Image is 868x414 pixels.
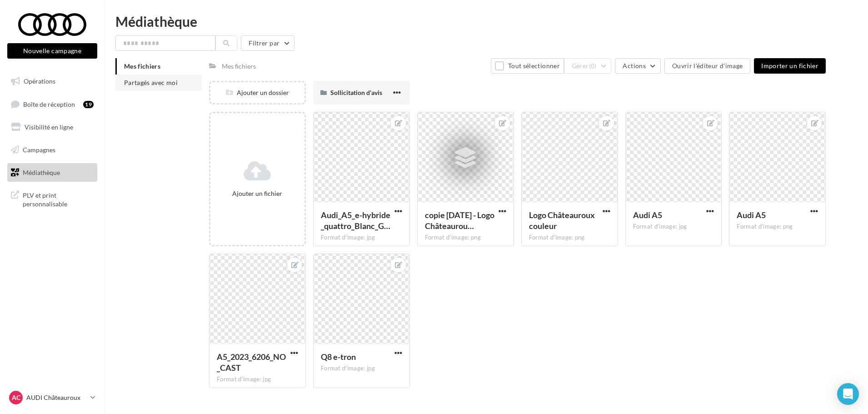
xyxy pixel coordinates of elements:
span: Partagés avec moi [124,79,178,86]
button: Nouvelle campagne [7,43,97,59]
span: copie 15-05-2025 - Logo Châteauroux couleur [425,210,494,231]
span: Importer un fichier [761,62,818,70]
div: Ajouter un fichier [214,189,301,198]
span: Boîte de réception [23,100,75,108]
a: Visibilité en ligne [5,118,99,137]
span: (0) [589,62,597,70]
span: Visibilité en ligne [25,123,73,131]
div: Format d'image: jpg [633,223,714,231]
a: PLV et print personnalisable [5,185,99,212]
div: Ajouter un dossier [210,88,304,97]
a: Boîte de réception19 [5,95,99,114]
span: Actions [623,62,645,70]
a: Opérations [5,72,99,91]
div: Mes fichiers [222,62,256,71]
button: Actions [615,58,660,74]
span: Audi A5 [633,210,662,220]
div: Format d'image: jpg [321,364,402,373]
span: Sollicitation d'avis [330,89,382,96]
div: Format d'image: png [529,234,610,242]
button: Ouvrir l'éditeur d'image [664,58,750,74]
div: Médiathèque [115,15,857,28]
button: Importer un fichier [754,58,826,74]
span: Logo Châteauroux couleur [529,210,595,231]
span: Médiathèque [23,168,60,176]
button: Tout sélectionner [491,58,564,74]
div: Format d'image: jpg [217,375,298,384]
div: Open Intercom Messenger [837,383,859,405]
span: Audi_A5_e-hybride_quattro_Blanc_Glacier (2) [321,210,390,231]
span: Campagnes [23,146,55,154]
span: PLV et print personnalisable [23,189,94,209]
a: Campagnes [5,140,99,160]
span: Opérations [24,77,55,85]
span: AC [12,393,20,402]
span: Q8 e-tron [321,352,356,362]
button: Filtrer par [241,35,294,51]
div: Format d'image: png [425,234,506,242]
span: Mes fichiers [124,62,160,70]
p: AUDI Châteauroux [26,393,87,402]
a: AC AUDI Châteauroux [7,389,97,406]
a: Médiathèque [5,163,99,182]
div: 19 [83,101,94,108]
div: Format d'image: jpg [321,234,402,242]
div: Format d'image: png [737,223,818,231]
span: A5_2023_6206_NO_CAST [217,352,286,373]
button: Gérer(0) [564,58,612,74]
span: Audi A5 [737,210,766,220]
